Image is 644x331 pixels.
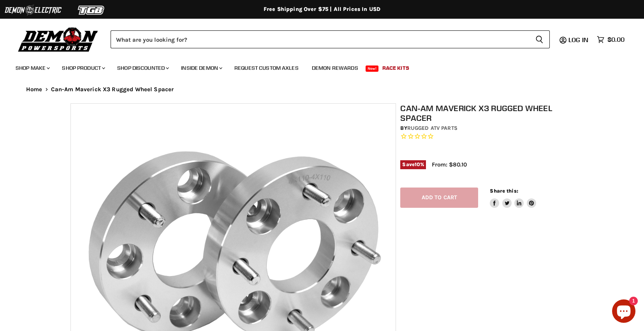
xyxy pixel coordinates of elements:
[565,36,593,43] a: Log in
[407,125,457,131] a: Rugged ATV Parts
[111,60,174,76] a: Shop Discounted
[400,160,426,169] span: Save %
[607,36,625,43] span: $0.00
[593,34,628,45] a: $0.00
[568,36,588,44] span: Log in
[529,30,550,48] button: Search
[400,103,578,123] h1: Can-Am Maverick X3 Rugged Wheel Spacer
[56,60,110,76] a: Shop Product
[400,124,578,133] div: by
[490,188,518,194] span: Share this:
[490,188,536,208] aside: Share this:
[51,86,174,93] span: Can-Am Maverick X3 Rugged Wheel Spacer
[4,3,62,18] img: Demon Electric Logo 2
[111,30,529,48] input: Search
[306,60,364,76] a: Demon Rewards
[11,86,633,93] nav: Breadcrumbs
[610,299,638,325] inbox-online-store-chat: Shopify online store chat
[16,25,101,53] img: Demon Powersports
[415,161,420,167] span: 10
[377,60,415,76] a: Race Kits
[400,133,578,141] span: Rated 0.0 out of 5 stars 0 reviews
[26,86,42,93] a: Home
[111,30,550,48] form: Product
[229,60,304,76] a: Request Custom Axles
[62,3,121,18] img: TGB Logo 2
[11,6,633,13] div: Free Shipping Over $75 | All Prices In USD
[10,57,623,76] ul: Main menu
[366,65,379,72] span: New!
[432,161,467,168] span: From: $80.10
[175,60,227,76] a: Inside Demon
[10,60,55,76] a: Shop Make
